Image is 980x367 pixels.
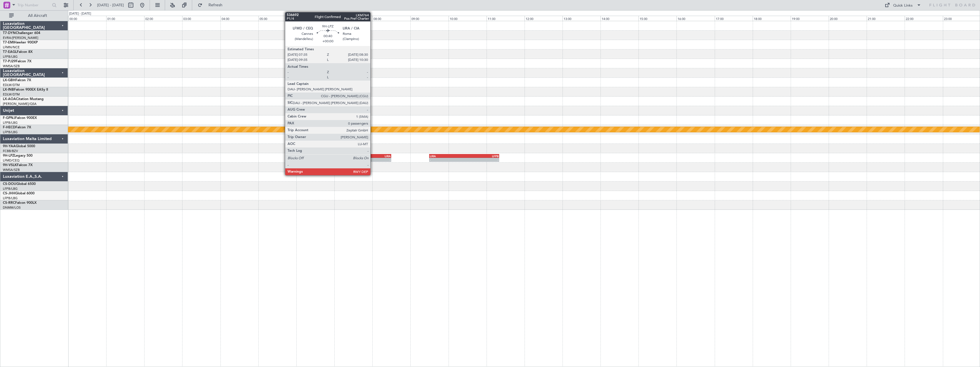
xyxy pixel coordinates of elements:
a: F-GPNJFalcon 900EX [3,116,37,120]
div: - [374,158,391,161]
div: 08:00 [372,16,410,21]
a: 9H-VSLKFalcon 7X [3,163,33,167]
span: All Aircraft [15,14,60,18]
div: 19:00 [791,16,829,21]
a: EDLW/DTM [3,83,20,87]
span: T7-PJ29 [3,60,16,63]
div: 02:00 [144,16,182,21]
span: [DATE] - [DATE] [97,3,124,8]
a: 9H-YAAGlobal 5000 [3,145,35,148]
button: Quick Links [882,1,924,10]
div: 15:00 [638,16,676,21]
span: 9H-VSLK [3,163,17,167]
span: CS-JHH [3,192,15,195]
span: LX-GBH [3,79,15,82]
div: 17:00 [715,16,753,21]
button: Refresh [195,1,229,10]
a: LFPB/LBG [3,130,18,134]
span: T7-EMI [3,41,14,44]
a: LX-INBFalcon 900EX EASy II [3,88,48,91]
span: T7-DYN [3,31,16,35]
div: 13:00 [563,16,601,21]
div: 16:00 [676,16,714,21]
a: LX-GBHFalcon 7X [3,79,31,82]
div: 04:00 [220,16,258,21]
div: LFMD [357,154,374,158]
div: 01:00 [106,16,144,21]
span: CS-DOU [3,182,16,186]
a: LFMD/CEQ [3,158,19,163]
span: LX-INB [3,88,14,91]
a: F-HECDFalcon 7X [3,126,31,129]
span: 9H-YAA [3,145,16,148]
div: 03:00 [182,16,220,21]
a: LFPB/LBG [3,121,18,125]
div: 12:00 [525,16,563,21]
a: DNMM/LOS [3,206,21,210]
div: [DATE] - [DATE] [69,11,91,16]
div: 00:00 [68,16,106,21]
div: 21:00 [867,16,905,21]
a: LFMN/NCE [3,45,20,49]
a: WMSA/SZB [3,64,20,68]
div: 10:00 [449,16,487,21]
a: [PERSON_NAME]/QSA [3,102,37,106]
span: CS-RRC [3,201,15,205]
a: T7-PJ29Falcon 7X [3,60,31,63]
div: 22:00 [905,16,943,21]
a: EDLW/DTM [3,92,20,97]
a: FCBB/BZV [3,149,18,153]
a: 9H-LPZLegacy 500 [3,154,33,157]
input: Trip Number [17,1,50,9]
div: 05:00 [258,16,296,21]
a: LFPB/LBG [3,55,18,59]
div: LIRA [374,154,391,158]
div: 09:00 [410,16,448,21]
a: CS-JHHGlobal 6000 [3,192,35,195]
a: LFPB/LBG [3,196,18,200]
div: 07:00 [334,16,372,21]
div: Quick Links [893,3,913,9]
div: LFPB [464,154,498,158]
span: T7-EAGL [3,50,17,54]
a: EVRA/[PERSON_NAME] [3,36,38,40]
span: F-HECD [3,126,15,129]
a: CS-RRCFalcon 900LX [3,201,37,205]
div: - [464,158,498,161]
span: 9H-LPZ [3,154,14,157]
div: - [357,158,374,161]
span: LX-AOA [3,97,16,101]
a: CS-DOUGlobal 6500 [3,182,36,186]
div: 18:00 [753,16,791,21]
a: LX-AOACitation Mustang [3,97,44,101]
a: T7-DYNChallenger 604 [3,31,40,35]
div: 20:00 [829,16,867,21]
a: LFPB/LBG [3,187,18,191]
div: - [430,158,464,161]
a: WMSA/SZB [3,168,20,172]
a: T7-EAGLFalcon 8X [3,50,33,54]
button: All Aircraft [6,11,62,20]
div: 06:00 [296,16,334,21]
a: T7-EMIHawker 900XP [3,41,38,44]
span: Refresh [204,3,228,7]
div: 11:00 [487,16,525,21]
span: F-GPNJ [3,116,15,120]
div: LIRA [430,154,464,158]
div: 14:00 [601,16,638,21]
